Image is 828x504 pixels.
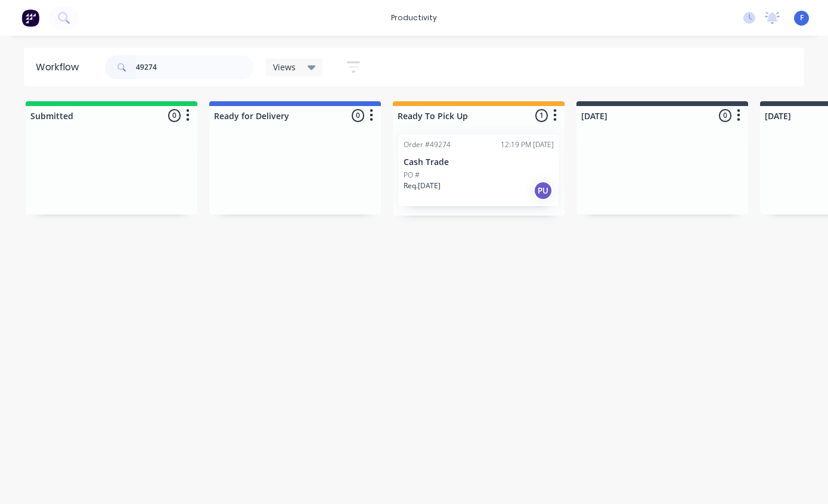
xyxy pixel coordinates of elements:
div: PU [534,181,553,200]
div: Workflow [36,60,85,74]
p: PO # [404,170,420,181]
div: 12:19 PM [DATE] [501,139,554,150]
img: Factory [21,9,39,27]
p: Req. [DATE] [404,181,441,191]
span: Views [273,61,296,73]
div: Order #4927412:19 PM [DATE]Cash TradePO #Req.[DATE]PU [399,135,559,206]
span: F [800,13,804,23]
div: productivity [385,9,443,27]
input: Search for orders... [136,55,254,79]
p: Cash Trade [404,157,554,167]
div: Order #49274 [404,139,451,150]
